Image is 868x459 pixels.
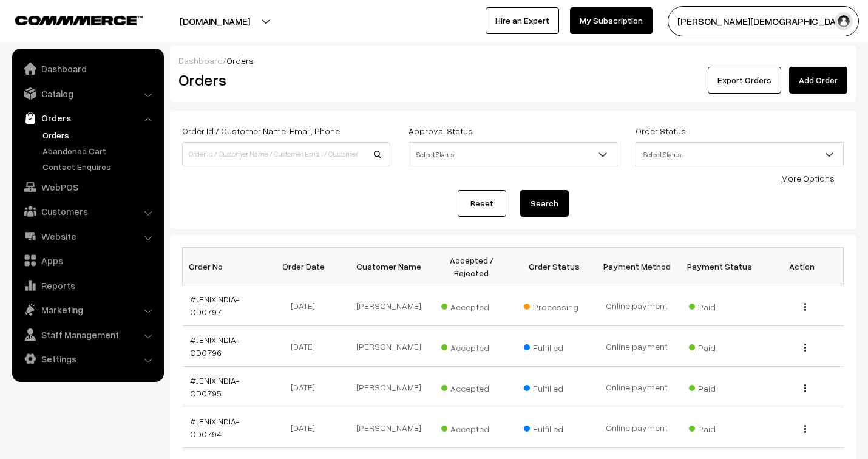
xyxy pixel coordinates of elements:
[265,367,348,407] td: [DATE]
[636,124,686,137] label: Order Status
[595,285,678,326] td: Online payment
[804,344,806,352] img: Menu
[524,338,585,354] span: Fulfilled
[520,190,569,217] button: Search
[183,248,265,285] th: Order No
[708,67,781,93] button: Export Orders
[409,142,617,166] span: Select Status
[761,248,843,285] th: Action
[178,54,847,67] div: /
[265,248,348,285] th: Order Date
[835,12,853,30] img: user
[570,7,653,34] a: My Subscription
[678,248,761,285] th: Payment Status
[226,55,254,66] span: Orders
[441,338,502,354] span: Accepted
[137,6,293,36] button: [DOMAIN_NAME]
[190,416,240,439] a: #JENIXINDIA-OD0794
[39,129,160,141] a: Orders
[15,348,160,370] a: Settings
[441,420,502,435] span: Accepted
[409,144,616,165] span: Select Status
[524,420,585,435] span: Fulfilled
[524,379,585,395] span: Fulfilled
[39,144,160,157] a: Abandoned Cart
[182,124,340,137] label: Order Id / Customer Name, Email, Phone
[15,107,160,129] a: Orders
[441,297,502,313] span: Accepted
[15,58,160,80] a: Dashboard
[15,274,160,296] a: Reports
[636,142,844,166] span: Select Status
[15,83,160,104] a: Catalog
[190,375,240,398] a: #JENIXINDIA-OD0795
[789,67,847,93] a: Add Order
[265,285,348,326] td: [DATE]
[595,367,678,407] td: Online payment
[513,248,595,285] th: Order Status
[15,200,160,222] a: Customers
[15,324,160,345] a: Staff Management
[15,299,160,321] a: Marketing
[804,384,806,392] img: Menu
[348,407,430,448] td: [PERSON_NAME]
[15,176,160,198] a: WebPOS
[265,407,348,448] td: [DATE]
[636,144,843,165] span: Select Status
[15,12,121,27] a: COMMMERCE
[689,338,750,354] span: Paid
[689,420,750,435] span: Paid
[265,326,348,367] td: [DATE]
[39,160,160,173] a: Contact Enquires
[595,248,678,285] th: Payment Method
[15,225,160,247] a: Website
[182,142,390,166] input: Order Id / Customer Name / Customer Email / Customer Phone
[15,16,143,25] img: COMMMERCE
[15,250,160,271] a: Apps
[178,70,389,89] h2: Orders
[348,367,430,407] td: [PERSON_NAME]
[595,407,678,448] td: Online payment
[190,335,240,358] a: #JENIXINDIA-OD0796
[348,248,430,285] th: Customer Name
[430,248,513,285] th: Accepted / Rejected
[409,124,473,137] label: Approval Status
[804,425,806,433] img: Menu
[524,297,585,313] span: Processing
[486,7,559,34] a: Hire an Expert
[348,326,430,367] td: [PERSON_NAME]
[441,379,502,395] span: Accepted
[668,6,859,36] button: [PERSON_NAME][DEMOGRAPHIC_DATA]
[348,285,430,326] td: [PERSON_NAME]
[458,190,506,217] a: Reset
[178,55,223,66] a: Dashboard
[595,326,678,367] td: Online payment
[689,297,750,313] span: Paid
[190,294,240,317] a: #JENIXINDIA-OD0797
[689,379,750,395] span: Paid
[781,173,835,183] a: More Options
[804,303,806,311] img: Menu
